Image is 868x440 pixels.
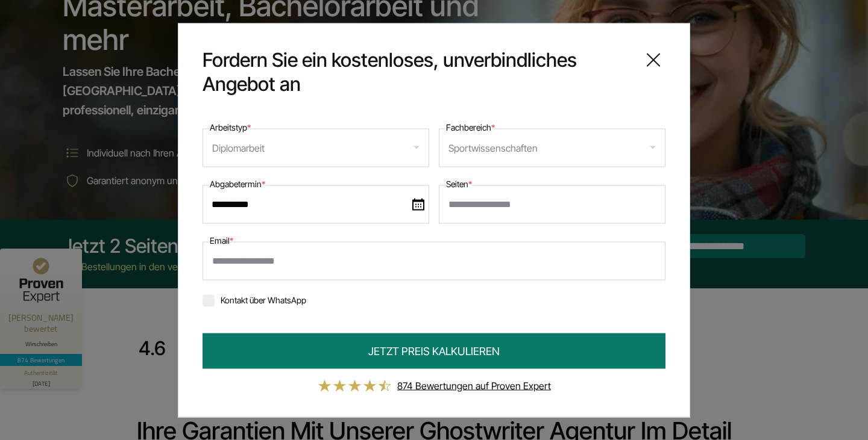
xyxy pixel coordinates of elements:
[446,120,495,134] label: Fachbereich
[448,138,538,157] div: Sportwissenschaften
[203,294,306,305] label: Kontakt über WhatsApp
[368,342,500,359] span: JETZT PREIS KALKULIEREN
[210,233,233,247] label: Email
[203,333,665,368] button: JETZT PREIS KALKULIEREN
[203,48,632,96] span: Fordern Sie ein kostenloses, unverbindliches Angebot an
[203,185,429,223] input: date
[397,379,551,391] a: 874 Bewertungen auf Proven Expert
[210,176,265,191] label: Abgabetermin
[212,138,265,157] div: Diplomarbeit
[210,120,251,134] label: Arbeitstyp
[446,176,472,191] label: Seiten
[412,198,424,210] img: date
